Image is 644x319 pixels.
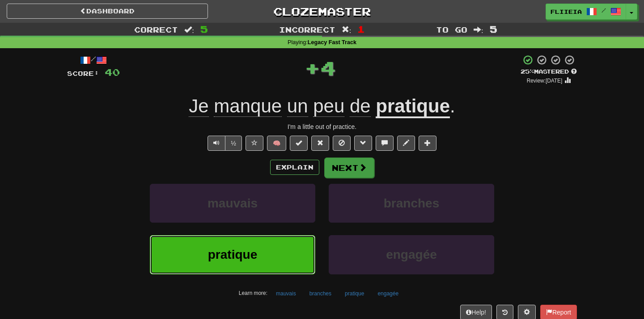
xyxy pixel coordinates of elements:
strong: Legacy Fast Track [308,39,356,46]
button: branches [305,287,336,300]
button: Next [324,157,374,178]
button: mauvais [150,184,315,223]
button: Grammar (alt+g) [354,136,372,151]
span: To go [436,25,467,34]
span: . [450,95,455,116]
span: un [287,95,308,117]
span: 40 [105,66,120,78]
button: Play sentence audio (ctl+space) [208,136,225,151]
span: peu [313,95,344,117]
span: Score: [67,70,99,77]
span: Incorrect [279,25,335,34]
button: Favorite sentence (alt+f) [246,136,263,151]
button: engagée [329,235,494,274]
span: 25 % [521,68,534,75]
span: engagée [386,248,437,261]
small: Review: [DATE] [527,78,563,84]
small: Learn more: [239,290,267,296]
span: branches [384,196,440,210]
button: Discuss sentence (alt+u) [376,136,394,151]
div: / [67,54,120,66]
span: 5 [200,24,208,34]
span: : [184,26,194,33]
span: : [474,26,483,33]
button: branches [329,184,494,223]
button: pratique [150,235,315,274]
button: Ignore sentence (alt+i) [333,136,351,151]
a: Clozemaster [221,4,423,19]
a: fliieia / [546,4,626,20]
div: I'm a little out of practice. [67,122,577,131]
span: pratique [208,248,257,261]
button: Add to collection (alt+a) [419,136,436,151]
span: mauvais [208,196,258,210]
button: Explain [270,160,319,175]
button: Reset to 0% Mastered (alt+r) [311,136,329,151]
u: pratique [376,95,450,118]
button: mauvais [271,287,301,300]
button: engagée [373,287,403,300]
span: de [350,95,371,117]
button: Set this sentence to 100% Mastered (alt+m) [290,136,308,151]
div: Text-to-speech controls [206,136,242,151]
span: 1 [357,24,365,34]
button: 🧠 [267,136,286,151]
span: 4 [320,57,336,79]
div: Mastered [521,68,577,76]
span: Je [189,95,208,117]
span: / [602,7,606,13]
span: : [342,26,352,33]
a: Dashboard [7,4,208,19]
span: manque [214,95,282,117]
span: 5 [490,24,497,34]
span: + [305,54,320,81]
button: Edit sentence (alt+d) [397,136,415,151]
span: Correct [134,25,178,34]
button: pratique [340,287,369,300]
span: fliieia [551,8,582,16]
button: ½ [225,136,242,151]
